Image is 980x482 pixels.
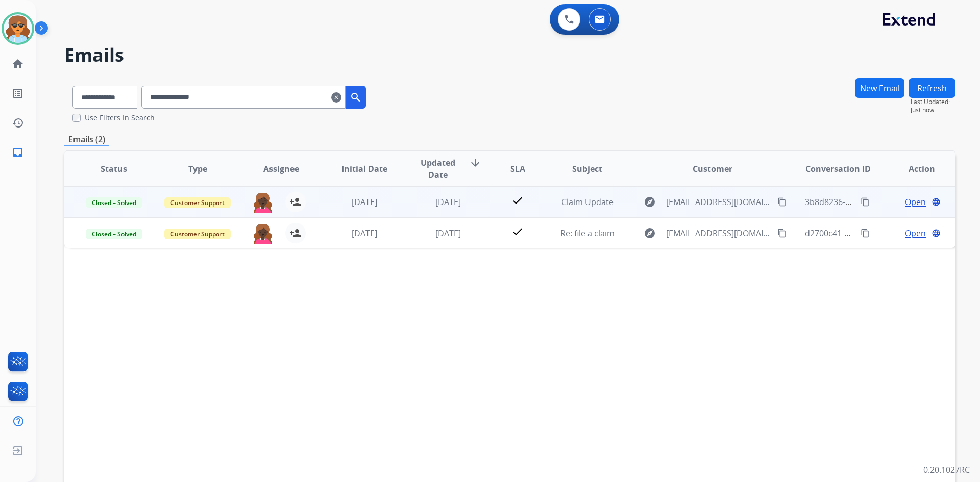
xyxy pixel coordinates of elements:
mat-icon: check [511,194,524,207]
span: Re: file a claim [560,227,615,239]
mat-icon: person_add [289,227,302,239]
mat-icon: explore [644,227,656,239]
img: agent-avatar [253,192,273,213]
span: Type [188,163,207,175]
mat-icon: content_copy [777,229,787,238]
span: [EMAIL_ADDRESS][DOMAIN_NAME] [666,227,771,239]
span: SLA [510,163,525,175]
span: Open [905,227,926,239]
p: 0.20.1027RC [923,464,970,476]
span: Claim Update [561,196,614,208]
span: 3b8d8236-2600-4023-8fe6-5c11b2944819 [805,196,961,208]
mat-icon: content_copy [777,197,787,207]
span: [DATE] [352,196,377,208]
span: Updated Date [415,157,461,181]
span: Initial Date [341,163,387,175]
span: Customer Support [164,197,231,208]
span: [EMAIL_ADDRESS][DOMAIN_NAME] [666,196,771,208]
span: Closed – Solved [86,197,142,208]
span: Open [905,196,926,208]
span: Customer [693,163,732,175]
span: Last Updated: [911,98,955,106]
mat-icon: clear [331,91,341,104]
mat-icon: home [12,58,24,70]
mat-icon: arrow_downward [469,157,481,169]
span: Just now [911,106,955,114]
span: [DATE] [435,227,461,239]
span: Subject [572,163,602,175]
mat-icon: language [932,229,941,238]
span: Status [101,163,127,175]
span: [DATE] [352,227,377,239]
mat-icon: search [350,91,362,104]
mat-icon: history [12,117,24,129]
mat-icon: content_copy [861,197,870,207]
mat-icon: content_copy [861,229,870,238]
mat-icon: explore [644,196,656,208]
mat-icon: language [932,197,941,207]
span: d2700c41-bd18-47e2-871a-fbbb5d766fe5 [805,227,961,239]
h2: Emails [64,45,955,65]
span: [DATE] [435,196,461,208]
span: Closed – Solved [86,229,142,239]
span: Assignee [263,163,299,175]
mat-icon: person_add [289,196,302,208]
button: Refresh [909,78,955,98]
span: Customer Support [164,229,231,239]
mat-icon: list_alt [12,87,24,99]
button: New Email [855,78,904,98]
img: agent-avatar [253,223,273,244]
th: Action [872,151,955,187]
span: Conversation ID [805,163,871,175]
label: Use Filters In Search [85,113,155,123]
mat-icon: inbox [12,146,24,159]
mat-icon: check [511,225,524,238]
img: avatar [4,14,32,43]
p: Emails (2) [64,133,109,146]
